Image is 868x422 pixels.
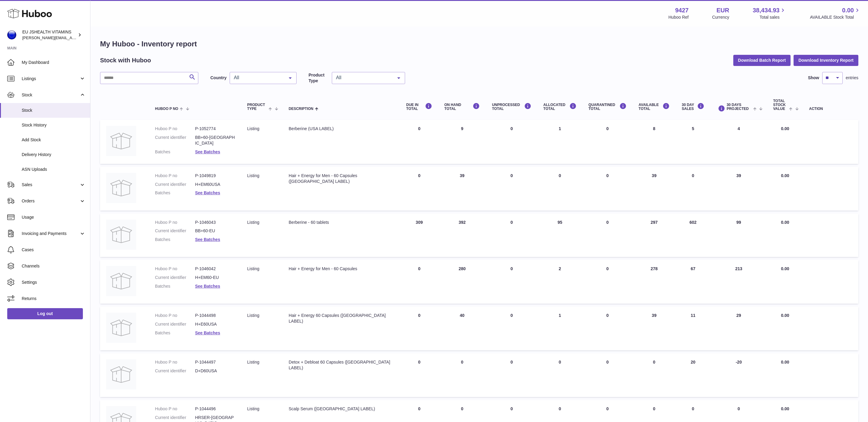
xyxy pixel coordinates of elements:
[712,14,729,20] div: Currency
[22,214,86,220] span: Usage
[106,173,136,203] img: product image
[400,120,438,164] td: 0
[676,307,710,350] td: 11
[486,260,537,304] td: 0
[438,120,486,164] td: 9
[155,313,195,318] dt: Huboo P no
[781,126,789,131] span: 0.00
[710,307,767,350] td: 29
[22,198,79,204] span: Orders
[406,103,432,111] div: DUE IN TOTAL
[195,228,235,234] dd: BB+60-EU
[810,6,861,20] a: 0.00 AVAILABLE Stock Total
[537,214,583,257] td: 95
[247,173,259,178] span: listing
[633,307,676,350] td: 39
[155,135,195,146] dt: Current identifier
[716,6,729,14] strong: EUR
[486,307,537,350] td: 0
[710,260,767,304] td: 213
[100,39,858,49] h1: My Huboo - Inventory report
[22,296,86,302] span: Returns
[606,220,609,225] span: 0
[486,167,537,211] td: 0
[195,126,235,132] dd: P-1052774
[195,321,235,327] dd: H+E60USA
[155,126,195,132] dt: Huboo P no
[22,76,79,82] span: Listings
[589,103,627,111] div: QUARANTINED Total
[195,149,220,154] a: See Batches
[486,214,537,257] td: 0
[155,173,195,179] dt: Huboo P no
[289,359,394,371] div: Detox + Debloat 60 Capsules ([GEOGRAPHIC_DATA] LABEL)
[22,182,79,188] span: Sales
[773,99,788,111] span: Total stock value
[633,214,676,257] td: 297
[727,103,752,111] span: 30 DAYS PROJECTED
[155,368,195,374] dt: Current identifier
[22,29,77,41] div: EU JSHEALTH VITAMINS
[537,167,583,211] td: 0
[486,353,537,397] td: 0
[195,135,235,146] dd: BB+60-[GEOGRAPHIC_DATA]
[682,103,704,111] div: 30 DAY SALES
[400,307,438,350] td: 0
[247,266,259,271] span: listing
[247,360,259,364] span: listing
[606,360,609,364] span: 0
[668,14,689,20] div: Huboo Ref
[438,260,486,304] td: 280
[22,167,86,172] span: ASN Uploads
[232,75,284,81] span: All
[195,266,235,272] dd: P-1046042
[247,126,259,131] span: listing
[155,321,195,327] dt: Current identifier
[195,275,235,280] dd: H+EM60-EU
[633,120,676,164] td: 8
[195,237,220,242] a: See Batches
[22,92,79,98] span: Stock
[155,228,195,234] dt: Current identifier
[195,368,235,374] dd: D+D60USA
[289,173,394,184] div: Hair + Energy for Men - 60 Capsules ([GEOGRAPHIC_DATA] LABEL)
[794,55,858,66] button: Download Inventory Report
[106,220,136,250] img: product image
[400,167,438,211] td: 0
[710,167,767,211] td: 39
[400,260,438,304] td: 0
[753,6,786,20] a: 38,434.93 Total sales
[106,266,136,296] img: product image
[676,353,710,397] td: 20
[846,75,858,81] span: entries
[195,359,235,365] dd: P-1044497
[400,214,438,257] td: 309
[22,152,86,158] span: Delivery History
[195,182,235,187] dd: H+EM60USA
[155,359,195,365] dt: Huboo P no
[106,359,136,389] img: product image
[809,107,853,111] div: Action
[210,75,227,81] label: Country
[781,406,789,411] span: 0.00
[639,103,670,111] div: AVAILABLE Total
[106,313,136,343] img: product image
[710,353,767,397] td: -20
[438,307,486,350] td: 40
[7,308,83,319] a: Log out
[247,406,259,411] span: listing
[537,353,583,397] td: 0
[155,220,195,225] dt: Huboo P no
[710,120,767,164] td: 4
[289,220,394,225] div: Berberine - 60 tablets
[676,260,710,304] td: 67
[675,6,689,14] strong: 9427
[438,214,486,257] td: 392
[155,330,195,336] dt: Batches
[106,126,136,156] img: product image
[842,6,854,14] span: 0.00
[195,406,235,412] dd: P-1044496
[289,266,394,272] div: Hair + Energy for Men - 60 Capsules
[710,214,767,257] td: 99
[22,137,86,143] span: Add Stock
